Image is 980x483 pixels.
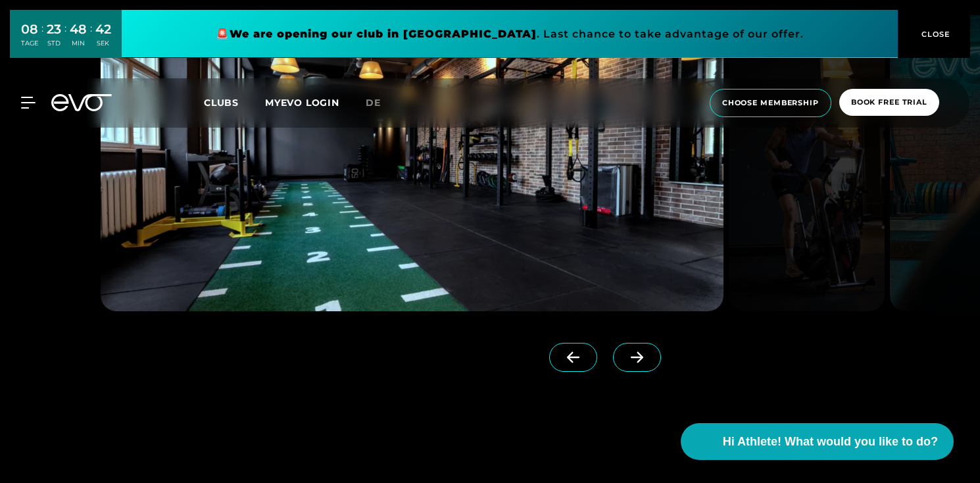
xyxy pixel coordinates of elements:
div: 08 [21,20,38,39]
span: Clubs [204,97,239,109]
a: Clubs [204,96,265,109]
div: TAGE [21,39,38,48]
a: MYEVO LOGIN [265,97,339,109]
button: CLOSE [898,10,970,58]
a: de [366,95,397,111]
div: 42 [95,20,111,39]
div: : [90,21,92,56]
div: : [41,21,43,56]
a: book free trial [835,89,943,117]
button: Hi Athlete! What would you like to do? [681,423,954,460]
div: STD [47,39,61,48]
div: MIN [70,39,87,48]
span: Hi Athlete! What would you like to do? [723,433,938,451]
a: choose membership [706,89,835,117]
span: choose membership [722,97,819,109]
span: CLOSE [918,28,950,40]
img: evofitness [729,15,885,311]
span: de [366,97,381,109]
div: : [64,21,66,56]
div: 48 [70,20,87,39]
span: book free trial [851,97,927,108]
div: SEK [95,39,111,48]
img: evofitness [101,15,723,311]
div: 23 [47,20,61,39]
